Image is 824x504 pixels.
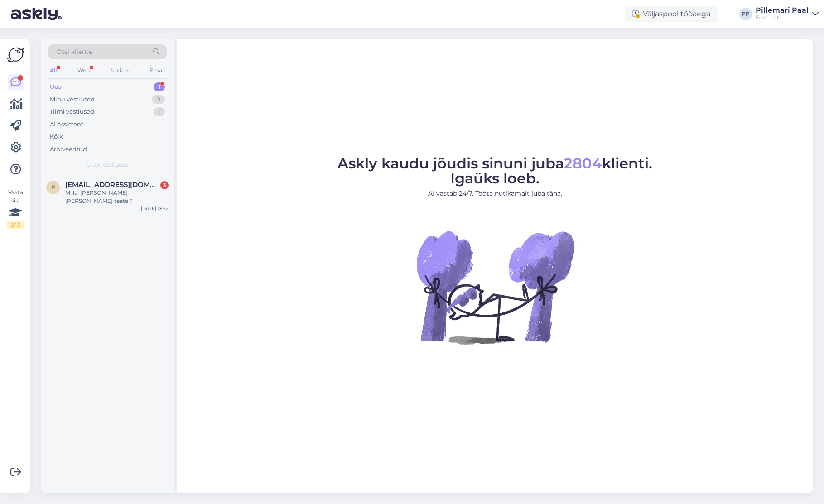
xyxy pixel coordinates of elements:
div: Web [76,65,92,77]
div: 2 / 3 [7,221,24,229]
div: PP [739,8,752,20]
div: Vaata siia [7,188,24,229]
div: All [48,65,58,77]
span: 2804 [564,154,602,172]
div: [DATE] 18:52 [141,205,169,212]
span: Uued vestlused [87,161,129,169]
span: ragnarsuu@gmail.com [65,181,159,189]
a: Pillemari PaalEesti Loto [756,7,819,21]
div: Väljaspool tööaega [625,6,718,22]
span: r [51,184,55,191]
div: Email [148,65,167,77]
div: Minu vestlused [50,95,95,104]
div: Arhiveeritud [50,145,87,154]
div: Pillemari Paal [756,7,809,14]
div: Millal [PERSON_NAME] [PERSON_NAME] teete ? [65,189,169,205]
div: AI Assistent [50,120,83,129]
p: AI vastab 24/7. Tööta nutikamalt juba täna. [337,189,652,198]
div: 0 [152,95,165,104]
div: 1 [154,107,165,116]
div: 1 [154,82,165,91]
img: Askly Logo [7,46,24,63]
div: Eesti Loto [756,14,809,21]
div: Uus [50,82,62,91]
div: Tiimi vestlused [50,107,94,116]
div: Socials [108,65,130,77]
span: Askly kaudu jõudis sinuni juba klienti. Igaüks loeb. [337,154,652,187]
div: Kõik [50,132,63,141]
img: No Chat active [414,206,577,369]
span: Otsi kliente [56,47,92,57]
div: 3 [160,181,169,189]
